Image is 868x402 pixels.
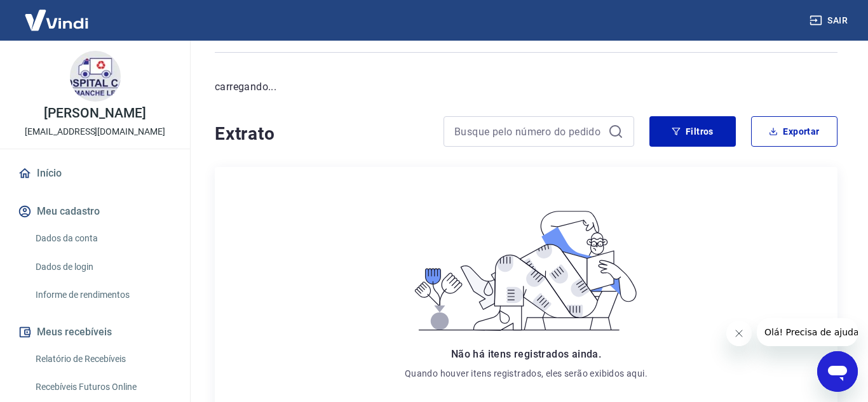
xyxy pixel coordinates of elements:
iframe: Botão para abrir a janela de mensagens [817,351,858,392]
a: Dados de login [31,254,175,280]
iframe: Mensagem da empresa [757,318,858,346]
img: 53c87324-3fa0-4b08-a256-8f851ba1467f.jpeg [70,51,121,102]
h4: Extrato [215,121,428,147]
button: Meus recebíveis [15,318,175,346]
p: [PERSON_NAME] [44,107,146,120]
iframe: Fechar mensagem [726,321,752,346]
a: Relatório de Recebíveis [31,346,175,372]
button: Meu cadastro [15,198,175,225]
button: Sair [807,9,853,32]
p: carregando... [215,79,837,95]
a: Dados da conta [31,225,175,251]
span: Olá! Precisa de ajuda? [8,9,107,19]
button: Filtros [649,116,736,147]
span: Não há itens registrados ainda. [451,348,601,360]
p: [EMAIL_ADDRESS][DOMAIN_NAME] [25,125,165,138]
input: Busque pelo número do pedido [454,122,603,141]
a: Início [15,159,175,187]
p: Quando houver itens registrados, eles serão exibidos aqui. [405,367,648,380]
img: Vindi [15,1,98,39]
a: Informe de rendimentos [31,282,175,308]
a: Recebíveis Futuros Online [31,374,175,400]
button: Exportar [751,116,837,147]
